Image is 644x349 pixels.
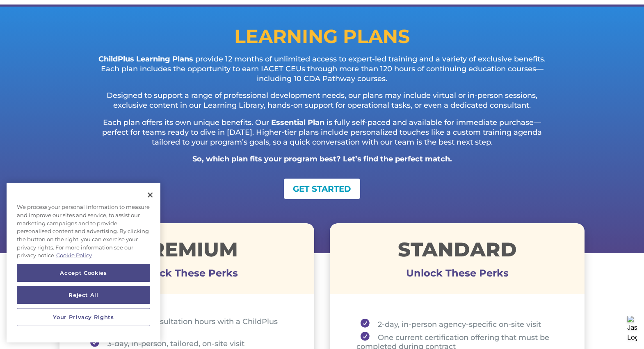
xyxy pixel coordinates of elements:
[17,264,150,282] button: Accept Cookies
[271,118,324,127] strong: Essential Plan
[330,273,585,277] h3: Unlock These Perks
[86,316,294,335] li: 24 private consultation hours with a ChildPlus Consultant
[192,154,452,163] strong: So, which plan fits your program best? Let’s find the perfect match.
[7,183,160,342] div: Privacy
[17,286,150,304] button: Reject All
[7,199,160,264] div: We process your personal information to measure and improve our sites and service, to assist our ...
[330,240,585,263] h1: STANDARD
[56,252,92,258] a: More information about your privacy, opens in a new tab
[59,240,314,263] h1: Premium
[92,118,552,154] p: Each plan offers its own unique benefits. Our is fully self-paced and available for immediate pur...
[92,54,552,91] p: provide 12 months of unlimited access to expert-led training and a variety of exclusive benefits....
[92,91,552,118] p: Designed to support a range of professional development needs, our plans may include virtual or i...
[356,316,564,332] li: 2-day, in-person agency-specific on-site visit
[141,186,159,204] button: Close
[284,179,360,199] a: GET STARTED
[59,27,585,50] h1: LEARNING PLANS
[59,273,314,277] h3: Unlock These Perks
[98,54,193,63] strong: ChildPlus Learning Plans
[7,183,160,342] div: Cookie banner
[17,308,150,326] button: Your Privacy Rights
